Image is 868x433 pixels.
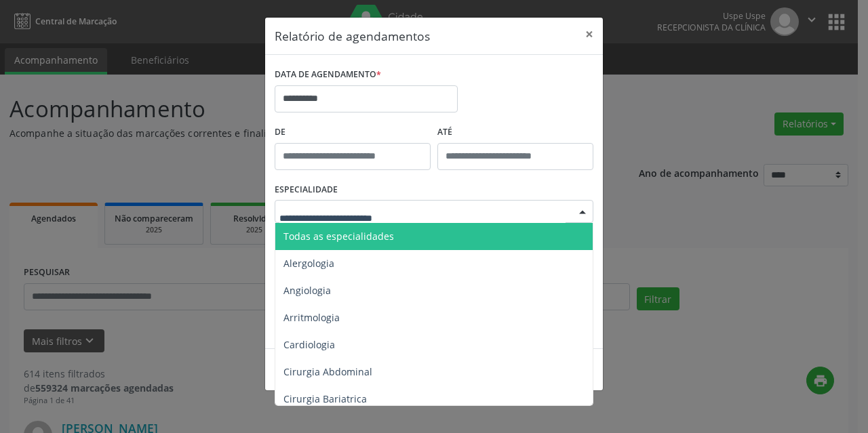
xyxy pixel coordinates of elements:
h5: Relatório de agendamentos [275,27,430,45]
span: Arritmologia [283,311,340,324]
label: De [275,122,431,143]
span: Angiologia [283,284,331,297]
span: Cirurgia Abdominal [283,365,372,378]
button: Close [576,18,603,51]
span: Todas as especialidades [283,230,394,243]
label: ATÉ [437,122,593,143]
span: Alergologia [283,257,334,270]
label: ESPECIALIDADE [275,180,338,201]
label: DATA DE AGENDAMENTO [275,64,381,85]
span: Cirurgia Bariatrica [283,392,367,405]
span: Cardiologia [283,338,335,351]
